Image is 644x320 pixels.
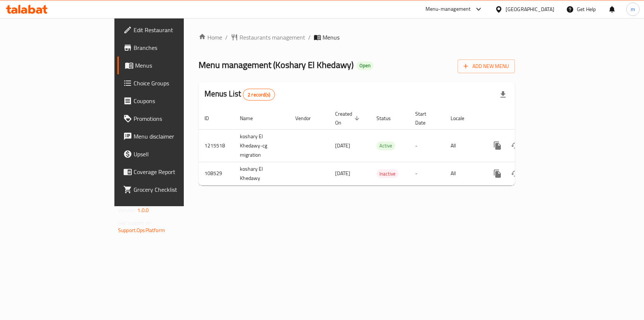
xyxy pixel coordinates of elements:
[117,21,222,39] a: Edit Restaurant
[134,167,216,176] span: Coverage Report
[426,5,471,14] div: Menu-management
[134,25,216,34] span: Edit Restaurant
[118,205,136,215] span: Version:
[199,57,354,73] span: Menu management ( Koshary El Khedawy )
[134,114,216,123] span: Promotions
[134,79,216,88] span: Choice Groups
[335,109,362,127] span: Created On
[134,132,216,141] span: Menu disclaimer
[135,61,216,70] span: Menus
[134,185,216,194] span: Grocery Checklist
[117,163,222,181] a: Coverage Report
[376,114,400,123] span: Status
[506,5,554,13] div: [GEOGRAPHIC_DATA]
[117,181,222,198] a: Grocery Checklist
[231,33,305,42] a: Restaurants management
[506,165,524,183] button: Change Status
[118,225,165,235] a: Support.OpsPlatform
[376,142,395,150] div: Active
[308,33,311,42] li: /
[464,62,509,71] span: Add New Menu
[445,129,483,162] td: All
[117,92,222,110] a: Coupons
[409,129,445,162] td: -
[323,33,340,42] span: Menus
[118,218,152,228] span: Get support on:
[117,74,222,92] a: Choice Groups
[134,43,216,52] span: Branches
[357,62,373,69] span: Open
[234,129,289,162] td: koshary El Khedawy-cg migration
[240,114,262,123] span: Name
[335,168,350,178] span: [DATE]
[117,57,222,74] a: Menus
[137,205,149,215] span: 1.0.0
[409,162,445,185] td: -
[376,170,399,178] span: Inactive
[451,114,474,123] span: Locale
[199,33,515,42] nav: breadcrumb
[204,88,275,101] h2: Menus List
[243,91,275,98] span: 2 record(s)
[489,137,506,154] button: more
[243,89,275,101] div: Total records count
[376,142,395,150] span: Active
[489,165,506,183] button: more
[134,150,216,159] span: Upsell
[117,145,222,163] a: Upsell
[415,109,436,127] span: Start Date
[117,127,222,145] a: Menu disclaimer
[117,39,222,57] a: Branches
[631,5,635,13] span: m
[458,59,515,73] button: Add New Menu
[225,33,228,42] li: /
[483,107,565,130] th: Actions
[117,110,222,127] a: Promotions
[506,137,524,154] button: Change Status
[494,86,512,103] div: Export file
[234,162,289,185] td: koshary El Khedawy
[240,33,305,42] span: Restaurants management
[335,141,350,150] span: [DATE]
[295,114,320,123] span: Vendor
[204,114,218,123] span: ID
[134,96,216,105] span: Coupons
[445,162,483,185] td: All
[357,61,373,70] div: Open
[199,107,565,185] table: enhanced table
